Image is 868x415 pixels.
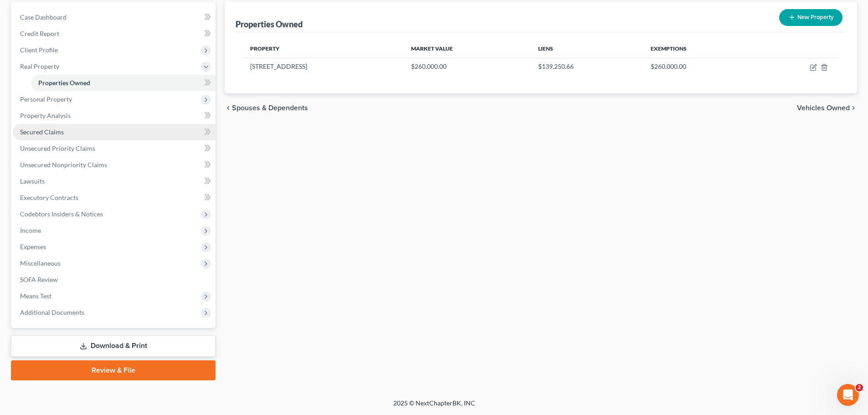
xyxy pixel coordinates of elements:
[38,79,90,87] span: Properties Owned
[20,194,78,201] span: Executory Contracts
[20,177,45,185] span: Lawsuits
[850,104,857,112] i: chevron_right
[225,104,308,112] button: chevron_left Spouses & Dependents
[531,58,643,75] td: $139,250.66
[20,226,41,234] span: Income
[225,104,232,112] i: chevron_left
[531,40,643,58] th: Liens
[13,190,216,206] a: Executory Contracts
[13,124,216,140] a: Secured Claims
[404,58,531,75] td: $260,000.00
[20,161,107,169] span: Unsecured Nonpriority Claims
[643,58,757,75] td: $260,000.00
[20,128,64,136] span: Secured Claims
[13,173,216,190] a: Lawsuits
[13,140,216,157] a: Unsecured Priority Claims
[20,259,61,267] span: Miscellaneous
[20,276,58,283] span: SOFA Review
[11,360,216,380] a: Review & File
[837,384,859,406] iframe: Intercom live chat
[13,157,216,173] a: Unsecured Nonpriority Claims
[13,108,216,124] a: Property Analysis
[243,40,404,58] th: Property
[20,13,67,21] span: Case Dashboard
[20,46,58,54] span: Client Profile
[779,9,842,26] button: New Property
[13,272,216,288] a: SOFA Review
[13,9,216,26] a: Case Dashboard
[856,384,863,391] span: 2
[243,58,404,75] td: [STREET_ADDRESS]
[13,26,216,42] a: Credit Report
[20,144,95,152] span: Unsecured Priority Claims
[232,104,308,112] span: Spouses & Dependents
[175,399,694,415] div: 2025 © NextChapterBK, INC
[20,62,59,70] span: Real Property
[797,104,857,112] button: Vehicles Owned chevron_right
[236,19,303,30] div: Properties Owned
[643,40,757,58] th: Exemptions
[20,210,103,218] span: Codebtors Insiders & Notices
[20,95,72,103] span: Personal Property
[797,104,850,112] span: Vehicles Owned
[20,243,46,251] span: Expenses
[20,112,71,119] span: Property Analysis
[31,75,216,91] a: Properties Owned
[20,308,84,316] span: Additional Documents
[11,335,216,357] a: Download & Print
[20,30,59,37] span: Credit Report
[404,40,531,58] th: Market Value
[20,292,51,300] span: Means Test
